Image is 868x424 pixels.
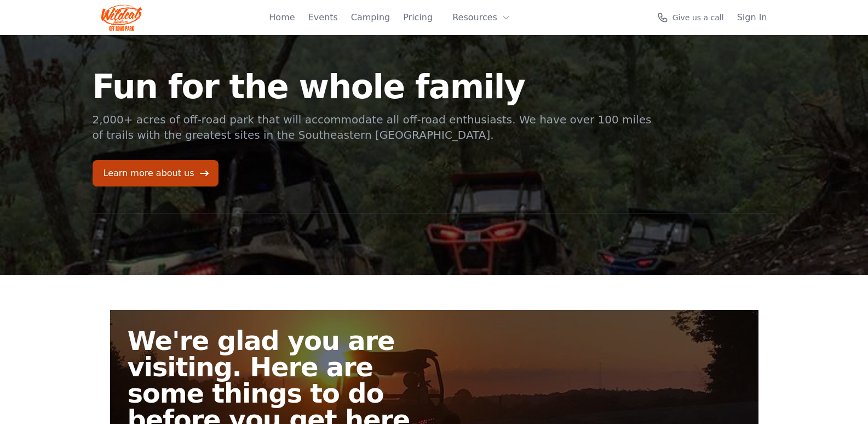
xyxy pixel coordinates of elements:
p: 2,000+ acres of off-road park that will accommodate all off-road enthusiasts. We have over 100 mi... [93,112,653,143]
a: Events [308,11,338,24]
a: Give us a call [657,12,724,23]
a: Home [269,11,295,24]
h1: Fun for the whole family [93,70,653,103]
a: Sign In [737,11,767,24]
button: Resources [446,7,517,29]
a: Camping [351,11,390,24]
a: Learn more about us [93,160,219,186]
a: Pricing [403,11,433,24]
img: Wildcat Logo [101,4,142,31]
span: Give us a call [672,12,724,23]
